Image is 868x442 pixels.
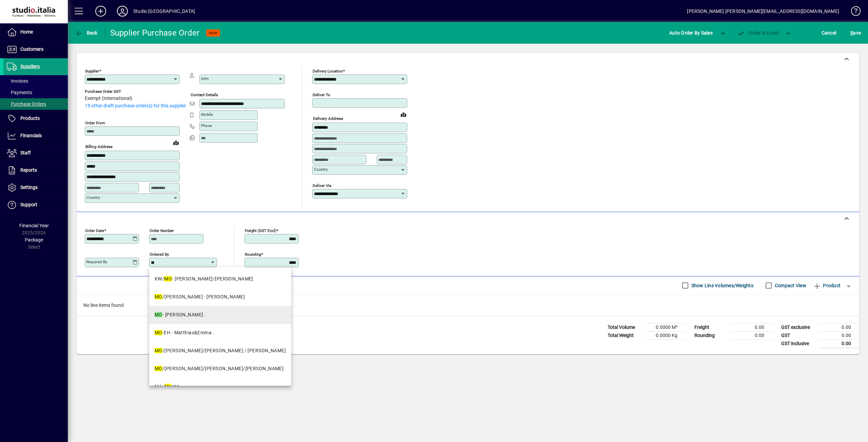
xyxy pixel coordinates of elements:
mat-option: MO-EH - Matthias&Emma . [149,324,291,342]
span: Customers [20,46,43,52]
a: Purchase Orders [3,98,68,110]
td: 0.0000 Kg [645,331,686,339]
span: Support [20,202,37,207]
div: No line items found [77,295,859,316]
mat-label: Mobile [201,112,213,117]
a: Financials [3,127,68,144]
button: Cancel [820,27,838,39]
em: MO [155,330,162,335]
mat-label: Country [86,195,100,200]
label: Compact View [773,282,806,289]
label: Show Line Volumes/Weights [690,282,753,289]
div: MJ - ntri [155,383,179,390]
span: Suppliers [20,64,40,69]
mat-label: Phone [201,123,212,128]
div: /[PERSON_NAME]/[PERSON_NAME] / [PERSON_NAME] [155,347,286,354]
em: MO [155,294,162,299]
span: Product [813,280,841,291]
div: /[PERSON_NAME]/[PERSON_NAME]/[PERSON_NAME] [155,365,283,372]
a: Knowledge Base [846,1,860,23]
span: Products [20,115,40,121]
span: ave [850,27,861,38]
app-page-header-button: Back [68,27,105,39]
span: Auto Order By Sales [669,27,713,38]
span: Purchase Order GST [85,89,132,94]
span: Purchase Orders [7,101,46,107]
mat-label: Deliver To [313,92,330,97]
mat-label: Required by [86,259,107,264]
mat-label: Order from [85,121,105,125]
span: Financial Year [19,223,49,228]
span: Home [20,29,33,35]
button: Order & Email [734,27,782,39]
td: GST [778,331,818,339]
td: 0.00 [818,331,859,339]
mat-label: Attn [201,76,209,81]
span: Settings [20,185,38,190]
mat-option: MO - Matthias . [149,306,291,324]
td: Freight [691,323,732,331]
td: 0.00 [818,339,859,348]
mat-label: Ordered by [150,252,169,256]
mat-label: Supplier [85,69,99,73]
em: MO [155,366,162,371]
div: - [PERSON_NAME] . [155,311,206,318]
a: Products [3,110,68,127]
button: Auto Order By Sales [666,27,716,39]
span: Invoices [7,78,28,84]
a: Customers [3,41,68,58]
div: 15 other draft purchase order(s) for this supplier [85,102,190,109]
span: Exempt (International) [85,96,132,101]
span: Package [25,237,43,243]
button: Back [73,27,99,39]
em: MO [155,348,162,353]
mat-label: Deliver via [313,183,331,188]
em: MO [164,276,172,281]
button: Add [90,5,112,17]
mat-label: Order number [150,228,174,233]
mat-label: Freight (GST excl) [245,228,276,233]
td: 0.00 [732,331,772,339]
div: KW/ - [PERSON_NAME]/[PERSON_NAME] [155,275,253,282]
a: Support [3,196,68,213]
span: Order & Email [737,30,778,36]
button: Profile [112,5,133,17]
span: Cancel [822,27,836,38]
mat-label: Country [314,167,328,172]
span: Payments [7,90,32,95]
div: Studio [GEOGRAPHIC_DATA] [133,6,195,17]
td: Total Volume [604,323,645,331]
span: Back [75,30,98,36]
mat-option: MO/VC - Matthias/Valeria Matthias/Valeria [149,360,291,378]
mat-option: MJ - Montri [149,378,291,396]
div: [PERSON_NAME] [PERSON_NAME][EMAIL_ADDRESS][DOMAIN_NAME] [687,6,839,17]
a: Payments [3,87,68,98]
mat-option: MO/KW - Matthias/Kady Matthias / Kady [149,342,291,360]
span: Reports [20,167,37,173]
mat-label: Delivery Location [313,69,343,73]
mat-label: Order date [85,228,104,233]
span: Financials [20,133,42,138]
em: MO [155,312,162,317]
a: Staff [3,145,68,162]
button: Save [849,27,863,39]
mat-option: KW/MO - Kady/Matthias [149,270,291,288]
button: Product [810,279,844,292]
div: -EH - Matthias&Emma . [155,329,214,336]
a: Home [3,24,68,41]
a: Invoices [3,75,68,87]
td: GST inclusive [778,339,818,348]
div: /[PERSON_NAME] - [PERSON_NAME] [155,293,245,300]
td: 0.0000 M³ [645,323,686,331]
mat-option: MO/MH - Marketa - Matthias Shared [149,288,291,306]
em: Mo [164,384,172,389]
a: Reports [3,162,68,179]
td: Rounding [691,331,732,339]
div: Supplier Purchase Order [110,27,200,38]
a: View on map [171,137,181,148]
span: S [850,30,853,36]
td: Total Weight [604,331,645,339]
td: 0.00 [818,323,859,331]
a: View on map [398,109,409,120]
td: GST exclusive [778,323,818,331]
